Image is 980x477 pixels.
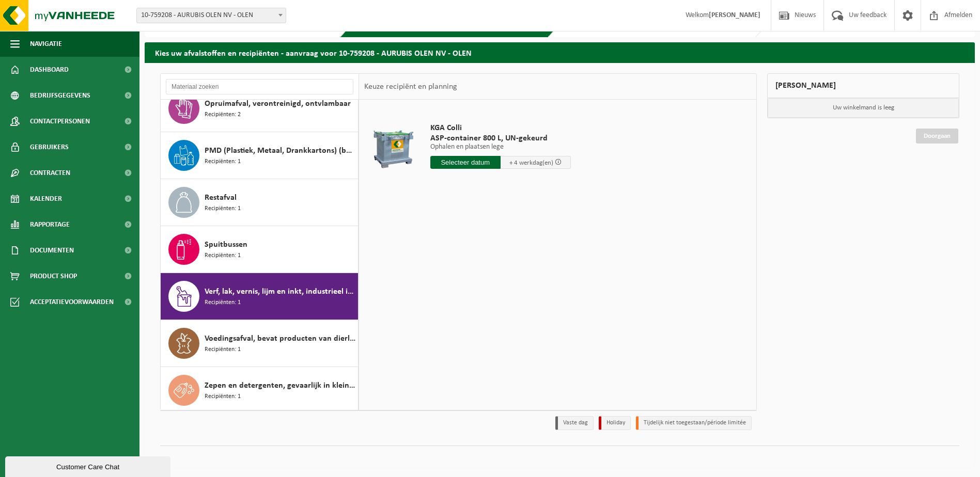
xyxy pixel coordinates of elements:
[205,204,241,214] span: Recipiënten: 1
[205,98,351,110] span: Opruimafval, verontreinigd, ontvlambaar
[555,416,594,430] li: Vaste dag
[5,454,173,477] iframe: chat widget
[30,237,74,263] span: Documenten
[205,110,241,120] span: Recipiënten: 2
[161,273,359,320] button: Verf, lak, vernis, lijm en inkt, industrieel in kleinverpakking Recipiënten: 1
[166,79,353,94] input: Materiaal zoeken
[136,8,286,23] span: 10-759208 - AURUBIS OLEN NV - OLEN
[430,156,501,169] input: Selecteer datum
[30,186,62,212] span: Kalender
[30,263,77,289] span: Product Shop
[430,133,571,144] span: ASP-container 800 L, UN-gekeurd
[916,129,958,144] a: Doorgaan
[509,160,553,166] span: + 4 werkdag(en)
[767,73,959,98] div: [PERSON_NAME]
[145,42,975,62] h2: Kies uw afvalstoffen en recipiënten - aanvraag voor 10-759208 - AURUBIS OLEN NV - OLEN
[205,332,355,345] span: Voedingsafval, bevat producten van dierlijke oorsprong, onverpakt, categorie 3
[205,239,247,251] span: Spuitbussen
[30,289,114,315] span: Acceptatievoorwaarden
[161,85,359,132] button: Opruimafval, verontreinigd, ontvlambaar Recipiënten: 2
[30,108,90,134] span: Contactpersonen
[205,379,355,392] span: Zepen en detergenten, gevaarlijk in kleinverpakking
[205,157,241,167] span: Recipiënten: 1
[205,345,241,355] span: Recipiënten: 1
[30,160,70,186] span: Contracten
[205,285,355,298] span: Verf, lak, vernis, lijm en inkt, industrieel in kleinverpakking
[161,320,359,367] button: Voedingsafval, bevat producten van dierlijke oorsprong, onverpakt, categorie 3 Recipiënten: 1
[205,392,241,402] span: Recipiënten: 1
[768,98,959,118] p: Uw winkelmand is leeg
[205,192,237,204] span: Restafval
[161,226,359,273] button: Spuitbussen Recipiënten: 1
[205,251,241,261] span: Recipiënten: 1
[205,145,355,157] span: PMD (Plastiek, Metaal, Drankkartons) (bedrijven)
[30,83,90,108] span: Bedrijfsgegevens
[161,367,359,414] button: Zepen en detergenten, gevaarlijk in kleinverpakking Recipiënten: 1
[205,298,241,308] span: Recipiënten: 1
[161,132,359,179] button: PMD (Plastiek, Metaal, Drankkartons) (bedrijven) Recipiënten: 1
[161,179,359,226] button: Restafval Recipiënten: 1
[30,134,69,160] span: Gebruikers
[30,212,70,237] span: Rapportage
[599,416,631,430] li: Holiday
[137,8,286,23] span: 10-759208 - AURUBIS OLEN NV - OLEN
[430,123,571,133] span: KGA Colli
[30,57,69,83] span: Dashboard
[709,11,760,19] strong: [PERSON_NAME]
[30,31,62,57] span: Navigatie
[359,74,462,100] div: Keuze recipiënt en planning
[636,416,752,430] li: Tijdelijk niet toegestaan/période limitée
[430,144,571,151] p: Ophalen en plaatsen lege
